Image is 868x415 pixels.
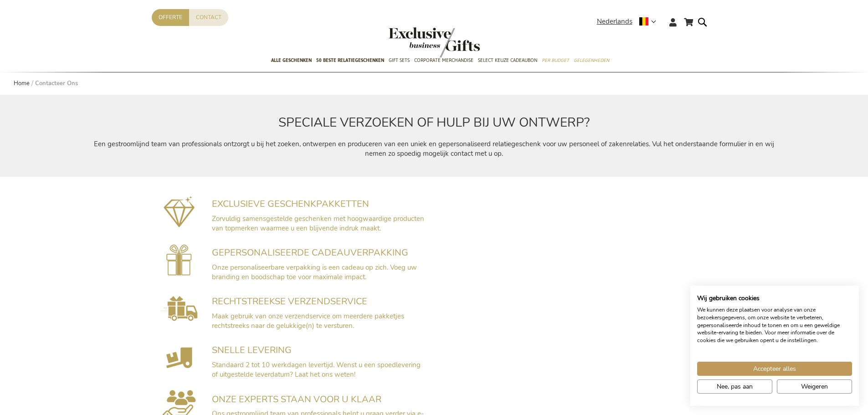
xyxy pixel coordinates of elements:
[697,294,852,302] h2: Wij gebruiken cookies
[160,314,198,323] a: Rechtstreekse Verzendservice
[212,344,292,356] span: SNELLE LEVERING
[697,306,852,344] p: We kunnen deze plaatsen voor analyse van onze bezoekersgegevens, om onze website te verbeteren, g...
[35,79,78,87] strong: Contacteer Ons
[542,50,569,72] a: Per Budget
[87,116,781,130] h2: SPECIALE VERZOEKEN OF HULP BIJ UW ONTWERP?
[212,393,381,405] span: ONZE EXPERTS STAAN VOOR U KLAAR
[801,382,828,391] span: Weigeren
[166,244,192,276] img: Gepersonaliseerde cadeauverpakking voorzien van uw branding
[777,379,852,394] button: Alle cookies weigeren
[542,56,569,65] span: Per Budget
[574,50,609,72] a: Gelegenheden
[212,295,367,307] span: RECHTSTREEKSE VERZENDSERVICE
[212,312,404,330] span: Maak gebruik van onze verzendservice om meerdere pakketjes rechtstreeks naar de gelukkige(n) te v...
[14,79,30,87] a: Home
[478,56,537,65] span: Select Keuze Cadeaubon
[697,379,772,394] button: Pas cookie voorkeuren aan
[152,9,189,26] a: Offerte
[316,56,384,65] span: 50 beste relatiegeschenken
[753,364,796,374] span: Accepteer alles
[717,382,753,391] span: Nee, pas aan
[189,9,228,26] a: Contact
[271,56,312,65] span: Alle Geschenken
[212,360,421,379] span: Standaard 2 tot 10 werkdagen levertijd. Wenst u een spoedlevering of uitgestelde leverdatum? Laat...
[87,139,781,159] p: Een gestroomlijnd team van professionals ontzorgt u bij het zoeken, ontwerpen en produceren van e...
[478,50,537,72] a: Select Keuze Cadeaubon
[164,195,195,227] img: Exclusieve geschenkpakketten mét impact
[597,16,632,27] span: Nederlands
[389,27,480,57] img: Exclusive Business gifts logo
[212,198,369,210] span: EXCLUSIEVE GESCHENKPAKKETTEN
[697,362,852,376] button: Accepteer alle cookies
[316,50,384,72] a: 50 beste relatiegeschenken
[389,27,434,57] a: store logo
[212,214,424,233] span: Zorvuldig samensgestelde geschenken met hoogwaardige producten van topmerken waarmee u een blijve...
[160,296,198,321] img: Rechtstreekse Verzendservice
[212,263,417,282] span: Onze personaliseerbare verpakking is een cadeau op zich. Voeg uw branding en boodschap toe voor m...
[574,56,609,65] span: Gelegenheden
[271,50,312,72] a: Alle Geschenken
[212,246,408,259] span: GEPERSONALISEERDE CADEAUVERPAKKING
